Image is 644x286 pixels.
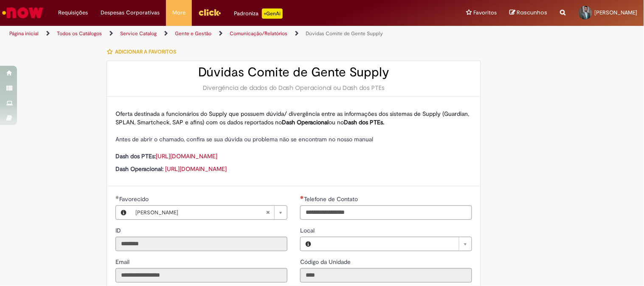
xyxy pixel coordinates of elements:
[107,43,181,61] button: Adicionar a Favoritos
[115,48,176,55] span: Adicionar a Favoritos
[115,226,123,235] label: Somente leitura - ID
[6,26,423,42] ul: Trilhas de página
[115,110,469,126] span: Oferta destinada a funcionários do Supply que possuem dúvida/ divergência entre as informações do...
[115,258,131,266] label: Somente leitura - Email
[57,30,102,37] a: Todos os Catálogos
[300,205,472,220] input: Telefone de Contato
[300,268,472,283] input: Código da Unidade
[300,258,352,266] span: Somente leitura - Código da Unidade
[115,268,287,283] input: Email
[316,237,472,251] a: Limpar campo Local
[115,227,123,234] span: Somente leitura - ID
[306,30,383,37] a: Dúvidas Comite de Gente Supply
[230,30,287,37] a: Comunicação/Relatórios
[300,196,304,199] span: Obrigatório Preenchido
[101,8,160,17] span: Despesas Corporativas
[115,165,163,173] strong: Dash Operacional:
[165,165,227,173] a: [URL][DOMAIN_NAME]
[120,30,157,37] a: Service Catalog
[474,8,497,17] span: Favoritos
[172,8,186,17] span: More
[175,30,211,37] a: Gente e Gestão
[262,206,274,219] abbr: Limpar campo Favorecido
[156,152,217,160] a: [URL][DOMAIN_NAME]
[131,206,287,219] a: [PERSON_NAME]Limpar campo Favorecido
[115,84,472,92] div: Divergência de dados do Dash Operacional ou Dash dos PTEs
[300,227,316,234] span: Local
[301,237,316,251] button: Local, Visualizar este registro
[58,8,88,17] span: Requisições
[198,6,221,19] img: click_logo_yellow_360x200.png
[1,4,45,21] img: ServiceNow
[115,135,373,143] span: Antes de abrir o chamado, confira se sua dúvida ou problema não se encontram no nosso manual
[135,206,266,219] span: [PERSON_NAME]
[510,9,548,17] a: Rascunhos
[9,30,39,37] a: Página inicial
[116,206,131,219] button: Favorecido, Visualizar este registro Jean Carlos De Souza
[115,65,472,79] h2: Dúvidas Comite de Gente Supply
[517,8,548,17] span: Rascunhos
[344,118,384,126] strong: Dash dos PTEs.
[304,195,360,203] span: Telefone de Contato
[115,258,131,266] span: Somente leitura - Email
[282,118,329,126] strong: Dash Operacional
[119,195,150,203] span: Favorecido, Jean Carlos De Souza
[115,152,156,160] strong: Dash dos PTEs:
[115,196,119,199] span: Obrigatório Preenchido
[115,237,287,251] input: ID
[300,258,352,266] label: Somente leitura - Código da Unidade
[595,9,638,16] span: [PERSON_NAME]
[234,8,283,19] div: Padroniza
[262,8,283,19] p: +GenAi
